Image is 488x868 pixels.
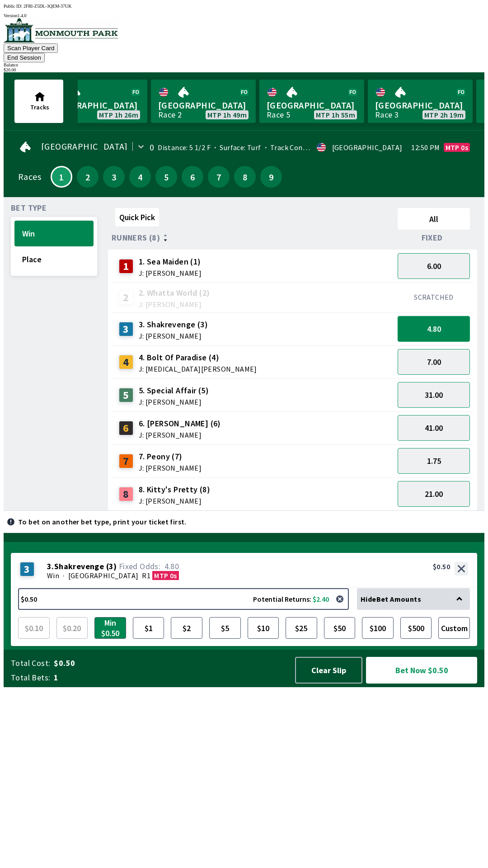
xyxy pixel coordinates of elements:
[77,166,99,188] button: 2
[398,382,470,408] button: 31.00
[42,80,147,123] a: [GEOGRAPHIC_DATA]MTP 1h 26m
[411,144,440,151] span: 12:50 PM
[47,562,54,571] span: 3 .
[263,174,280,180] span: 9
[139,398,209,406] span: J: [PERSON_NAME]
[250,619,277,637] span: $10
[424,111,464,118] span: MTP 2h 19m
[4,18,118,42] img: venue logo
[248,617,279,639] button: $10
[99,111,138,118] span: MTP 1h 26m
[446,144,468,151] span: MTP 0s
[14,80,63,123] button: Tracks
[260,166,282,188] button: 9
[139,319,208,330] span: 3. Shakrevenge (3)
[18,173,41,180] div: Races
[139,287,210,299] span: 2. Whatta World (2)
[158,143,211,152] span: Distance: 5 1/2 F
[158,99,249,111] span: [GEOGRAPHIC_DATA]
[54,672,286,683] span: 1
[295,657,362,684] button: Clear Slip
[361,594,421,604] span: Hide Bet Amounts
[151,80,256,123] a: [GEOGRAPHIC_DATA]Race 2MTP 1h 49m
[139,352,257,363] span: 4. Bolt Of Paradise (4)
[22,228,86,239] span: Win
[236,174,253,180] span: 8
[139,497,210,505] span: J: [PERSON_NAME]
[139,332,208,340] span: J: [PERSON_NAME]
[184,174,201,180] span: 6
[208,166,230,188] button: 7
[155,166,177,188] button: 5
[267,99,357,111] span: [GEOGRAPHIC_DATA]
[139,464,202,472] span: J: [PERSON_NAME]
[63,571,64,580] span: ·
[4,4,484,9] div: Public ID:
[164,561,179,571] span: 4.80
[11,658,50,669] span: Total Cost:
[112,233,394,242] div: Runners (8)
[182,166,203,188] button: 6
[400,617,432,639] button: $500
[207,111,247,118] span: MTP 1h 49m
[139,451,202,462] span: 7. Peony (7)
[427,357,441,367] span: 7.00
[362,617,394,639] button: $100
[54,175,69,179] span: 1
[119,259,133,274] div: 1
[139,256,202,268] span: 1. Sea Maiden (1)
[142,571,150,580] span: R1
[398,292,470,302] div: SCRATCHED
[103,166,125,188] button: 3
[364,619,391,637] span: $100
[375,99,465,111] span: [GEOGRAPHIC_DATA]
[259,80,364,123] a: [GEOGRAPHIC_DATA]Race 5MTP 1h 55m
[211,143,261,152] span: Surface: Turf
[135,619,162,637] span: $1
[211,619,239,637] span: $5
[79,174,96,180] span: 2
[4,53,45,62] button: End Session
[97,619,124,637] span: Min $0.50
[112,234,160,241] span: Runners (8)
[4,62,484,67] div: Balance
[139,269,202,277] span: J: [PERSON_NAME]
[150,144,154,151] div: 0
[50,99,140,111] span: [GEOGRAPHIC_DATA]
[11,672,50,683] span: Total Bets:
[398,208,470,230] button: All
[316,111,355,118] span: MTP 1h 55m
[425,423,443,433] span: 41.00
[286,617,317,639] button: $25
[375,111,399,118] div: Race 3
[68,571,139,580] span: [GEOGRAPHIC_DATA]
[422,234,443,241] span: Fixed
[171,617,202,639] button: $2
[433,562,450,571] div: $0.50
[106,562,117,571] span: ( 3 )
[18,588,349,610] button: $0.50Potential Returns: $2.40
[403,619,430,637] span: $500
[119,290,133,305] div: 2
[119,388,133,402] div: 5
[139,365,257,373] span: J: [MEDICAL_DATA][PERSON_NAME]
[366,657,477,684] button: Bet Now $0.50
[288,619,315,637] span: $25
[398,481,470,507] button: 21.00
[332,144,403,151] div: [GEOGRAPHIC_DATA]
[115,208,159,226] button: Quick Pick
[54,658,286,669] span: $0.50
[119,487,133,501] div: 8
[105,174,122,180] span: 3
[131,174,149,180] span: 4
[139,385,209,396] span: 5. Special Affair (5)
[425,489,443,499] span: 21.00
[119,212,155,222] span: Quick Pick
[54,562,104,571] span: Shakrevenge
[438,617,470,639] button: Custom
[94,617,126,639] button: Min $0.50
[4,13,484,18] div: Version 1.4.0
[267,111,290,118] div: Race 5
[425,390,443,400] span: 31.00
[139,431,221,439] span: J: [PERSON_NAME]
